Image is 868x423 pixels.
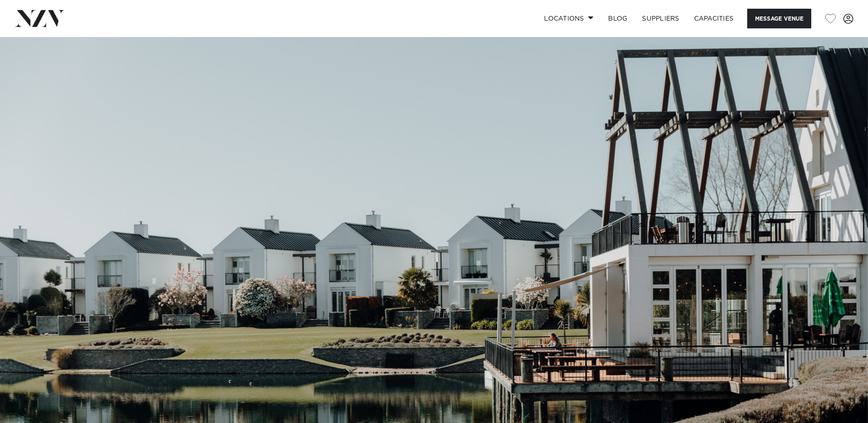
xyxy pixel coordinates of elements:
[601,9,635,28] a: BLOG
[635,9,686,28] a: SUPPLIERS
[15,10,65,27] img: nzv-logo.png
[747,9,811,28] button: Message Venue
[537,9,601,28] a: Locations
[687,9,741,28] a: Capacities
